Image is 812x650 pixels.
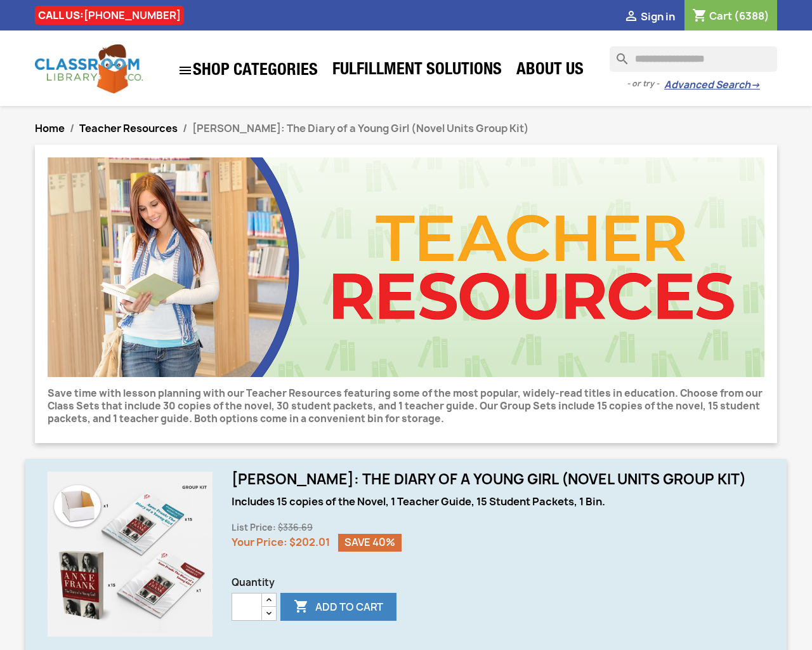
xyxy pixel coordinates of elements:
[326,58,508,84] a: Fulfillment Solutions
[48,157,764,377] img: CLC_Teacher_Resources.jpg
[510,58,590,84] a: About Us
[35,44,143,93] img: Classroom Library Company
[750,79,760,91] span: →
[289,535,330,549] span: $202.01
[641,10,675,23] span: Sign in
[171,56,324,84] a: SHOP CATEGORIES
[84,8,181,22] a: [PHONE_NUMBER]
[692,9,769,23] a: Shopping cart link containing 6388 product(s)
[610,46,777,72] input: Search
[692,9,707,24] i: shopping_cart
[192,121,529,135] span: [PERSON_NAME]: The Diary of a Young Girl (Novel Units Group Kit)
[232,576,764,589] span: Quantity
[48,387,764,425] p: Save time with lesson planning with our Teacher Resources featuring some of the most popular, wid...
[232,522,276,533] span: List Price:
[232,472,764,487] h1: [PERSON_NAME]: The Diary of a Young Girl (Novel Units Group Kit)
[35,121,65,135] a: Home
[294,600,309,615] i: 
[232,535,287,549] span: Your Price:
[610,46,625,62] i: search
[232,593,262,621] input: Quantity
[35,6,184,25] div: CALL US:
[79,121,178,135] a: Teacher Resources
[664,79,760,91] a: Advanced Search→
[278,522,313,533] span: $336.69
[627,77,664,90] span: - or try -
[338,534,402,552] span: Save 40%
[709,9,732,23] span: Cart
[232,495,764,508] div: Includes 15 copies of the Novel, 1 Teacher Guide, 15 Student Packets, 1 Bin.
[178,63,193,78] i: 
[624,10,639,25] i: 
[624,10,675,23] a:  Sign in
[280,593,396,621] button: Add to cart
[734,9,769,23] span: (6388)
